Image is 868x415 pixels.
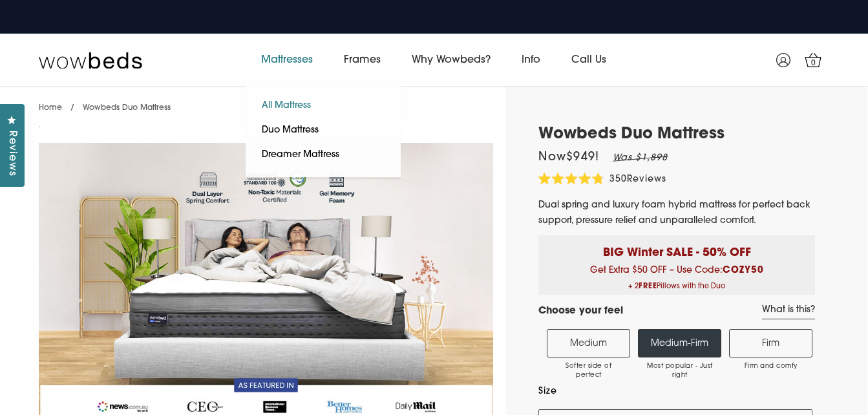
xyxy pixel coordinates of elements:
span: Most popular - Just right [645,362,714,380]
h1: Wowbeds Duo Mattress [538,125,815,144]
label: Medium-Firm [638,329,721,357]
h4: Choose your feel [538,304,623,319]
span: Firm and comfy [736,362,805,371]
span: / [70,104,74,112]
span: Dual spring and luxury foam hybrid mattress for perfect back support, pressure relief and unparal... [538,200,810,226]
span: Reviews [3,131,20,176]
div: 350Reviews [538,173,666,187]
em: Was $1,898 [613,153,668,163]
a: All Mattress [246,94,327,118]
b: COZY50 [723,266,764,275]
span: Get Extra $50 OFF – Use Code: [548,266,805,295]
span: Wowbeds Duo Mattress [83,104,171,112]
nav: breadcrumbs [39,87,171,120]
span: Softer side of perfect [554,362,623,380]
a: Call Us [556,42,622,78]
label: Firm [729,329,812,357]
a: Frames [328,42,396,78]
span: 0 [807,57,820,70]
a: Why Wowbeds? [396,42,506,78]
a: Home [39,104,62,112]
label: Size [538,383,812,399]
a: Info [506,42,556,78]
span: Now $949 ! [538,152,599,164]
img: Wow Beds Logo [39,51,142,69]
b: FREE [639,283,657,290]
span: 350 [609,175,627,184]
span: + 2 Pillows with the Duo [548,279,805,295]
a: Dreamer Mattress [246,143,355,167]
p: BIG Winter SALE - 50% OFF [548,235,805,262]
a: Mattresses [246,42,328,78]
a: 0 [797,44,829,76]
a: Duo Mattress [246,118,335,143]
a: What is this? [762,304,815,319]
span: Reviews [627,175,666,184]
label: Medium [547,329,630,357]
